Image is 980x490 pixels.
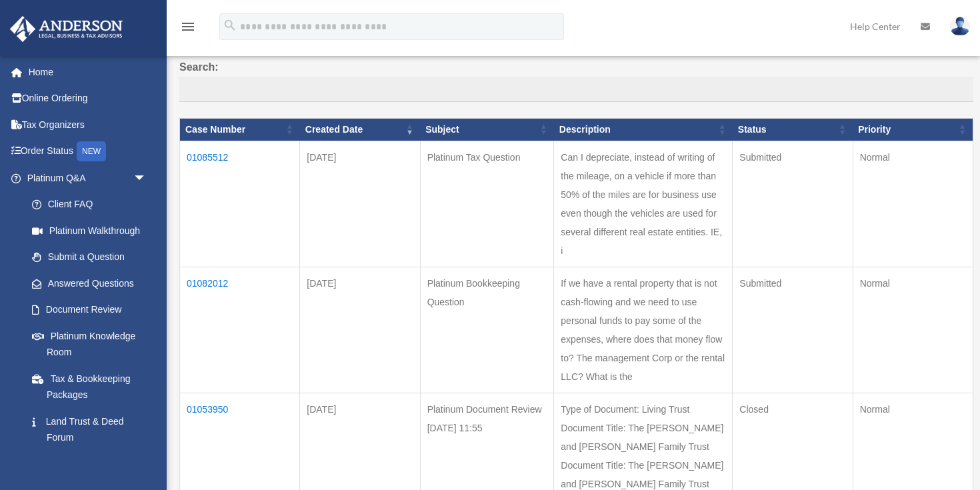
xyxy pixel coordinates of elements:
a: Platinum Q&Aarrow_drop_down [9,165,160,191]
a: Platinum Knowledge Room [19,323,160,365]
td: Platinum Tax Question [420,141,554,267]
th: Subject: activate to sort column ascending [420,118,554,141]
td: If we have a rental property that is not cash-flowing and we need to use personal funds to pay so... [554,267,733,393]
label: Search: [179,58,973,102]
a: menu [180,23,196,35]
th: Description: activate to sort column ascending [554,118,733,141]
img: User Pic [950,17,970,36]
td: Submitted [733,267,853,393]
td: Normal [853,141,973,267]
a: Online Ordering [9,85,167,112]
i: search [223,18,237,33]
i: menu [180,19,196,35]
td: Platinum Bookkeeping Question [420,267,554,393]
a: Client FAQ [19,191,160,218]
a: Tax & Bookkeeping Packages [19,365,160,408]
a: Land Trust & Deed Forum [19,408,160,451]
td: Normal [853,267,973,393]
th: Status: activate to sort column ascending [733,118,853,141]
span: arrow_drop_down [133,165,160,192]
td: 01082012 [180,267,300,393]
th: Case Number: activate to sort column ascending [180,118,300,141]
a: Home [9,59,167,85]
th: Created Date: activate to sort column ascending [300,118,420,141]
td: [DATE] [300,141,420,267]
a: Platinum Walkthrough [19,217,160,244]
div: NEW [77,141,106,161]
a: Submit a Question [19,244,160,271]
input: Search: [179,77,973,102]
a: Answered Questions [19,270,153,297]
img: Anderson Advisors Platinum Portal [6,16,127,42]
a: Order StatusNEW [9,138,167,165]
a: Document Review [19,297,160,323]
a: Tax Organizers [9,111,167,138]
th: Priority: activate to sort column ascending [853,118,973,141]
td: Can I depreciate, instead of writing of the mileage, on a vehicle if more than 50% of the miles a... [554,141,733,267]
td: [DATE] [300,267,420,393]
td: Submitted [733,141,853,267]
td: 01085512 [180,141,300,267]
